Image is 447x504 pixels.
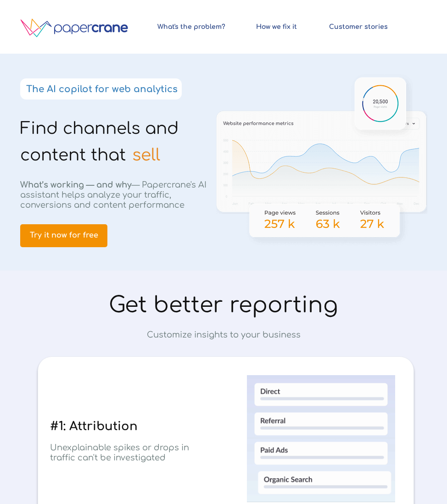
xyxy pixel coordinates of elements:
strong: Unexplainable spikes or drops in traffic can't be investigated [50,443,189,462]
span: Customer stories [324,23,392,31]
a: Try it now for free [20,224,107,247]
span: sell [132,146,160,164]
a: What's the problem? [154,19,229,35]
strong: What’s working — and why [20,180,132,189]
span: Get better reporting [109,293,338,317]
span: How we fix it [248,23,305,31]
a: How we fix it [248,19,305,35]
span: Customize insights to your business [147,330,301,339]
a: Customer stories [324,19,392,35]
span: What's the problem? [154,23,229,31]
span: #1: Attribution [50,420,138,433]
span: Try it now for free [20,231,107,240]
span: — Papercrane's AI assistant helps analyze your traffic, conversions and content performance [20,180,207,210]
strong: The AI copilot for web analytics [26,84,178,94]
span: Find channels and content that [20,119,179,164]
